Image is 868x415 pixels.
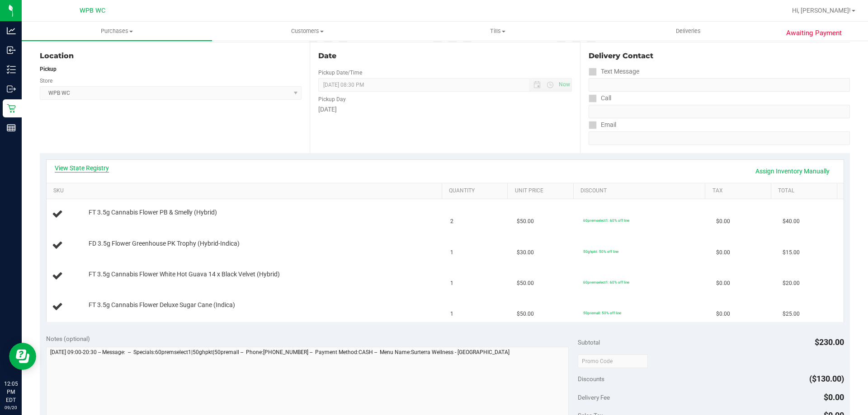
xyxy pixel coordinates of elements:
[783,248,800,257] span: $15.00
[716,310,730,318] span: $0.00
[589,78,850,92] input: Format: (999) 999-9999
[212,27,402,35] span: Customers
[7,65,16,74] inline-svg: Inventory
[578,354,648,368] input: Promo Code
[517,279,534,288] span: $50.00
[824,392,844,402] span: $0.00
[589,105,850,118] input: Format: (999) 999-9999
[578,394,610,401] span: Delivery Fee
[583,311,621,315] span: 50premall: 50% off line
[716,248,730,257] span: $0.00
[46,335,90,342] span: Notes (optional)
[318,69,362,77] label: Pickup Date/Time
[578,371,604,387] span: Discounts
[450,248,453,257] span: 1
[786,28,842,38] span: Awaiting Payment
[517,310,534,318] span: $50.00
[450,279,453,288] span: 1
[783,310,800,318] span: $25.00
[578,339,600,346] span: Subtotal
[7,123,16,132] inline-svg: Reports
[9,343,36,370] iframe: Resource center
[22,27,212,35] span: Purchases
[53,187,438,195] a: SKU
[589,65,639,78] label: Text Message
[318,105,571,114] div: [DATE]
[716,279,730,288] span: $0.00
[450,217,453,226] span: 2
[664,27,713,35] span: Deliveries
[583,218,629,223] span: 60premselect1: 60% off line
[40,51,302,61] div: Location
[40,77,52,85] label: Store
[783,279,800,288] span: $20.00
[89,270,280,279] span: FT 3.5g Cannabis Flower White Hot Guava 14 x Black Velvet (Hybrid)
[449,187,504,195] a: Quantity
[716,217,730,226] span: $0.00
[89,208,217,217] span: FT 3.5g Cannabis Flower PB & Smelly (Hybrid)
[580,187,702,195] a: Discount
[7,26,16,35] inline-svg: Analytics
[80,7,105,14] span: WPB WC
[589,92,611,105] label: Call
[7,84,16,93] inline-svg: Outbound
[7,104,16,113] inline-svg: Retail
[40,66,57,72] strong: Pickup
[22,22,212,41] a: Purchases
[589,51,850,61] div: Delivery Contact
[4,380,18,404] p: 12:05 PM EDT
[593,22,783,41] a: Deliveries
[815,337,844,347] span: $230.00
[4,404,18,411] p: 09/20
[450,310,453,318] span: 1
[403,27,592,35] span: Tills
[515,187,570,195] a: Unit Price
[517,248,534,257] span: $30.00
[517,217,534,226] span: $50.00
[7,46,16,55] inline-svg: Inbound
[712,187,768,195] a: Tax
[212,22,402,41] a: Customers
[809,374,844,383] span: ($130.00)
[792,7,851,14] span: Hi, [PERSON_NAME]!
[589,118,616,131] label: Email
[402,22,593,41] a: Tills
[583,280,629,284] span: 60premselect1: 60% off line
[55,163,109,173] a: View State Registry
[583,249,618,254] span: 50ghpkt: 50% off line
[318,51,571,61] div: Date
[783,217,800,226] span: $40.00
[89,301,235,309] span: FT 3.5g Cannabis Flower Deluxe Sugar Cane (Indica)
[318,95,346,103] label: Pickup Day
[750,163,835,179] a: Assign Inventory Manually
[778,187,833,195] a: Total
[89,239,240,248] span: FD 3.5g Flower Greenhouse PK Trophy (Hybrid-Indica)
